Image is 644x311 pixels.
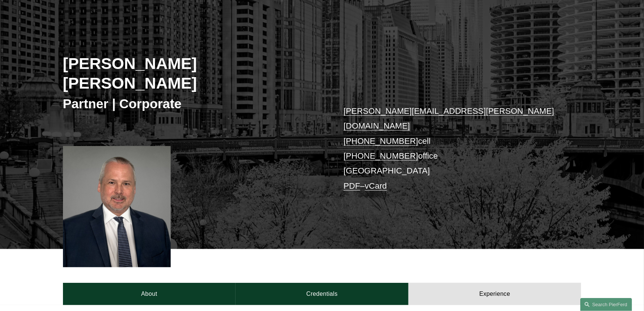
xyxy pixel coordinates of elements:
a: [PHONE_NUMBER] [344,136,418,146]
a: Experience [408,283,581,305]
a: PDF [344,181,360,191]
a: vCard [365,181,387,191]
h2: [PERSON_NAME] [PERSON_NAME] [63,54,322,93]
a: [PERSON_NAME][EMAIL_ADDRESS][PERSON_NAME][DOMAIN_NAME] [344,106,554,130]
p: cell office [GEOGRAPHIC_DATA] – [344,104,560,193]
a: Credentials [236,283,408,305]
a: [PHONE_NUMBER] [344,151,418,161]
a: Search this site [580,298,632,311]
h3: Partner | Corporate [63,96,322,112]
a: About [63,283,236,305]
